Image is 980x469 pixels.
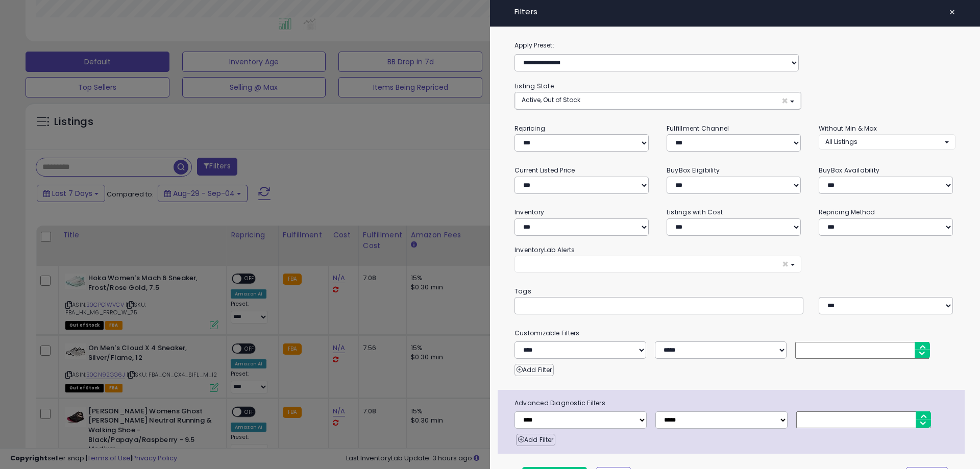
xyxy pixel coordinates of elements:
span: × [949,5,955,19]
small: Repricing [514,124,545,133]
small: Listing State [514,82,554,90]
small: Current Listed Price [514,166,575,175]
h4: Filters [514,8,955,16]
button: Active, Out of Stock × [515,92,801,109]
small: Listings with Cost [667,208,723,216]
button: All Listings [819,134,955,149]
small: Tags [507,286,963,297]
button: Add Filter [514,364,554,376]
label: Apply Preset: [507,40,963,51]
small: BuyBox Availability [819,166,879,175]
button: Add Filter [516,434,555,446]
small: BuyBox Eligibility [667,166,720,175]
span: All Listings [825,137,857,146]
small: Fulfillment Channel [667,124,729,133]
small: Without Min & Max [819,124,877,133]
span: × [782,259,789,269]
span: Active, Out of Stock [522,95,580,104]
button: × [945,5,960,19]
span: × [781,95,788,106]
small: Customizable Filters [507,328,963,339]
span: Advanced Diagnostic Filters [507,398,965,409]
small: Inventory [514,208,544,216]
small: Repricing Method [819,208,875,216]
button: × [514,256,801,273]
small: InventoryLab Alerts [514,245,575,254]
